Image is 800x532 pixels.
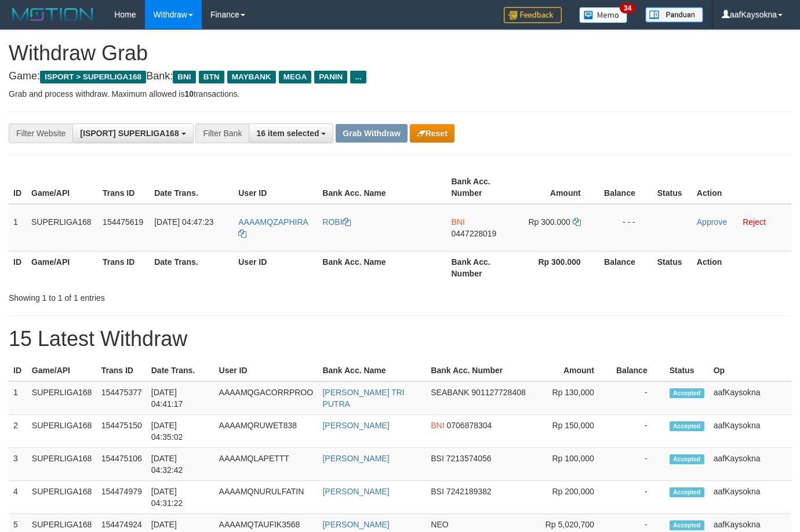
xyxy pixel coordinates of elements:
th: Action [692,251,791,284]
span: Accepted [670,421,704,431]
td: SUPERLIGA168 [27,448,97,481]
th: Balance [612,360,665,381]
span: ISPORT > SUPERLIGA168 [40,71,146,83]
td: 1 [9,381,27,415]
th: Amount [537,360,612,381]
th: Bank Acc. Name [318,251,446,284]
th: Balance [598,171,653,204]
span: Rp 300.000 [528,217,570,227]
th: Game/API [27,171,98,204]
span: BTN [199,71,224,83]
span: AAAAMQZAPHIRA [238,217,308,227]
span: Accepted [670,520,704,530]
th: Status [653,251,692,284]
span: SEABANK [431,388,469,397]
span: Copy 7213574056 to clipboard [446,454,492,463]
td: aafKaysokna [709,381,791,415]
span: Accepted [670,487,704,497]
td: [DATE] 04:31:22 [147,481,214,514]
img: panduan.png [645,7,703,23]
th: ID [9,251,27,284]
td: SUPERLIGA168 [27,204,98,252]
span: Copy 0706878304 to clipboard [447,421,492,430]
p: Grab and process withdraw. Maximum allowed is transactions. [9,88,791,100]
span: [ISPORT] SUPERLIGA168 [80,129,179,138]
h1: Withdraw Grab [9,42,791,65]
th: Trans ID [97,360,147,381]
span: Accepted [670,454,704,464]
span: ... [350,71,366,83]
span: Copy 901127728408 to clipboard [471,388,525,397]
th: Status [653,171,692,204]
td: AAAAMQRUWET838 [214,415,318,448]
td: [DATE] 04:35:02 [147,415,214,448]
td: aafKaysokna [709,448,791,481]
th: Bank Acc. Name [318,171,446,204]
a: AAAAMQZAPHIRA [238,217,308,238]
th: Bank Acc. Number [447,171,516,204]
h4: Game: Bank: [9,71,791,82]
th: Bank Acc. Number [426,360,537,381]
td: aafKaysokna [709,415,791,448]
div: Filter Bank [195,123,249,143]
td: Rp 100,000 [537,448,612,481]
span: 16 item selected [256,129,319,138]
td: 1 [9,204,27,252]
a: [PERSON_NAME] [322,520,389,529]
td: Rp 200,000 [537,481,612,514]
th: Date Trans. [147,360,214,381]
td: - [612,481,665,514]
td: - [612,448,665,481]
td: 154475150 [97,415,147,448]
th: Game/API [27,251,98,284]
button: [ISPORT] SUPERLIGA168 [72,123,193,143]
td: [DATE] 04:41:17 [147,381,214,415]
td: - - - [598,204,653,252]
div: Showing 1 to 1 of 1 entries [9,287,325,304]
div: Filter Website [9,123,72,143]
span: BNI [173,71,195,83]
span: BNI [431,421,444,430]
td: SUPERLIGA168 [27,381,97,415]
td: SUPERLIGA168 [27,415,97,448]
strong: 10 [184,89,194,99]
img: Button%20Memo.svg [579,7,628,23]
a: Copy 300000 to clipboard [573,217,581,227]
th: Balance [598,251,653,284]
a: [PERSON_NAME] [322,454,389,463]
button: Grab Withdraw [336,124,407,143]
td: - [612,381,665,415]
th: Date Trans. [150,251,234,284]
th: Status [665,360,709,381]
img: Feedback.jpg [504,7,562,23]
a: Approve [697,217,727,227]
td: SUPERLIGA168 [27,481,97,514]
th: Action [692,171,791,204]
th: User ID [234,171,318,204]
a: ROBI [322,217,350,227]
a: [PERSON_NAME] [322,421,389,430]
a: Reject [743,217,766,227]
button: Reset [410,124,454,143]
td: Rp 130,000 [537,381,612,415]
span: MEGA [279,71,312,83]
button: 16 item selected [249,123,333,143]
th: Trans ID [98,171,150,204]
h1: 15 Latest Withdraw [9,327,791,351]
th: User ID [214,360,318,381]
th: Rp 300.000 [516,251,598,284]
td: 154475106 [97,448,147,481]
th: Date Trans. [150,171,234,204]
span: Accepted [670,388,704,398]
span: BSI [431,454,444,463]
th: ID [9,360,27,381]
span: NEO [431,520,448,529]
th: ID [9,171,27,204]
span: [DATE] 04:47:23 [154,217,213,227]
span: 34 [620,3,635,13]
td: 3 [9,448,27,481]
th: Bank Acc. Name [318,360,426,381]
span: Copy 0447228019 to clipboard [452,229,497,238]
td: 4 [9,481,27,514]
span: BSI [431,487,444,496]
